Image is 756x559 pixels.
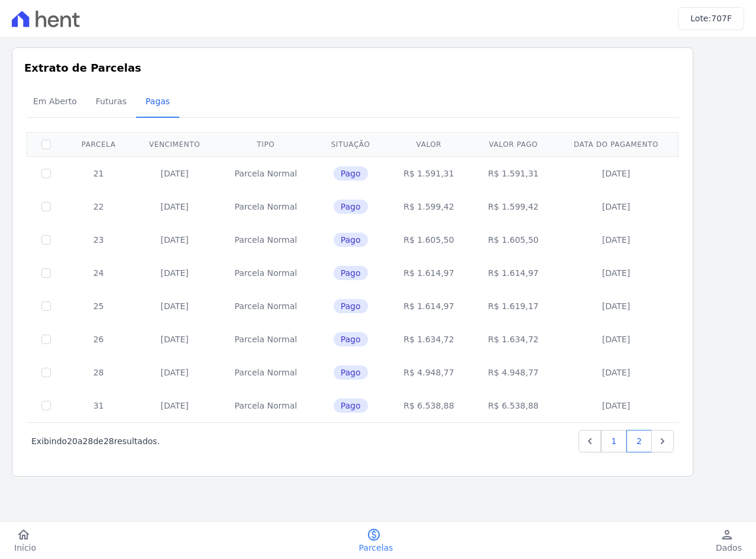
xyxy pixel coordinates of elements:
[334,166,368,181] span: Pago
[41,335,51,344] input: Só é possível selecionar pagamentos em aberto
[24,60,681,76] h3: Extrato de Parcelas
[601,430,626,452] a: 1
[315,132,387,156] th: Situação
[41,235,51,245] input: Só é possível selecionar pagamentos em aberto
[334,332,368,346] span: Pago
[471,356,555,389] td: R$ 4.948,77
[387,290,471,323] td: R$ 1.614,97
[132,190,217,223] td: [DATE]
[555,323,677,356] td: [DATE]
[217,290,315,323] td: Parcela Normal
[334,266,368,280] span: Pago
[132,223,217,256] td: [DATE]
[471,156,555,190] td: R$ 1.591,31
[217,190,315,223] td: Parcela Normal
[217,223,315,256] td: Parcela Normal
[720,528,734,542] i: person
[471,256,555,290] td: R$ 1.614,97
[217,256,315,290] td: Parcela Normal
[471,389,555,422] td: R$ 6.538,88
[387,190,471,223] td: R$ 1.599,42
[387,132,471,156] th: Valor
[132,323,217,356] td: [DATE]
[65,389,132,422] td: 31
[65,290,132,323] td: 25
[24,87,86,118] a: Em Aberto
[555,256,677,290] td: [DATE]
[138,89,177,113] span: Pagas
[65,356,132,389] td: 28
[626,430,652,452] a: 2
[132,156,217,190] td: [DATE]
[555,156,677,190] td: [DATE]
[217,356,315,389] td: Parcela Normal
[132,290,217,323] td: [DATE]
[83,436,93,446] span: 28
[86,87,136,118] a: Futuras
[359,542,393,554] span: Parcelas
[334,365,368,380] span: Pago
[555,389,677,422] td: [DATE]
[471,132,555,156] th: Valor pago
[651,430,674,452] a: Next
[387,256,471,290] td: R$ 1.614,97
[471,290,555,323] td: R$ 1.619,17
[579,430,601,452] a: Previous
[334,200,368,214] span: Pago
[217,323,315,356] td: Parcela Normal
[387,323,471,356] td: R$ 1.634,72
[132,389,217,422] td: [DATE]
[711,14,732,23] span: 707F
[471,323,555,356] td: R$ 1.634,72
[387,223,471,256] td: R$ 1.605,50
[65,256,132,290] td: 24
[387,356,471,389] td: R$ 4.948,77
[555,223,677,256] td: [DATE]
[65,156,132,190] td: 21
[555,290,677,323] td: [DATE]
[41,169,51,178] input: Só é possível selecionar pagamentos em aberto
[65,323,132,356] td: 26
[716,542,742,554] span: Dados
[41,368,51,377] input: Só é possível selecionar pagamentos em aberto
[690,12,732,25] h3: Lote:
[17,528,31,542] i: home
[555,356,677,389] td: [DATE]
[31,435,160,447] p: Exibindo a de resultados.
[65,132,132,156] th: Parcela
[555,132,677,156] th: Data do pagamento
[67,436,77,446] span: 20
[217,156,315,190] td: Parcela Normal
[555,190,677,223] td: [DATE]
[41,401,51,410] input: Só é possível selecionar pagamentos em aberto
[367,528,381,542] i: paid
[471,190,555,223] td: R$ 1.599,42
[334,299,368,313] span: Pago
[89,89,134,113] span: Futuras
[217,132,315,156] th: Tipo
[334,399,368,413] span: Pago
[65,223,132,256] td: 23
[217,389,315,422] td: Parcela Normal
[334,233,368,247] span: Pago
[132,132,217,156] th: Vencimento
[471,223,555,256] td: R$ 1.605,50
[387,389,471,422] td: R$ 6.538,88
[41,202,51,211] input: Só é possível selecionar pagamentos em aberto
[41,268,51,278] input: Só é possível selecionar pagamentos em aberto
[26,89,84,113] span: Em Aberto
[104,436,114,446] span: 28
[702,528,756,554] a: personDados
[387,156,471,190] td: R$ 1.591,31
[65,190,132,223] td: 22
[132,356,217,389] td: [DATE]
[136,87,179,118] a: Pagas
[14,542,36,554] span: Início
[132,256,217,290] td: [DATE]
[41,301,51,311] input: Só é possível selecionar pagamentos em aberto
[345,528,408,554] a: paidParcelas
